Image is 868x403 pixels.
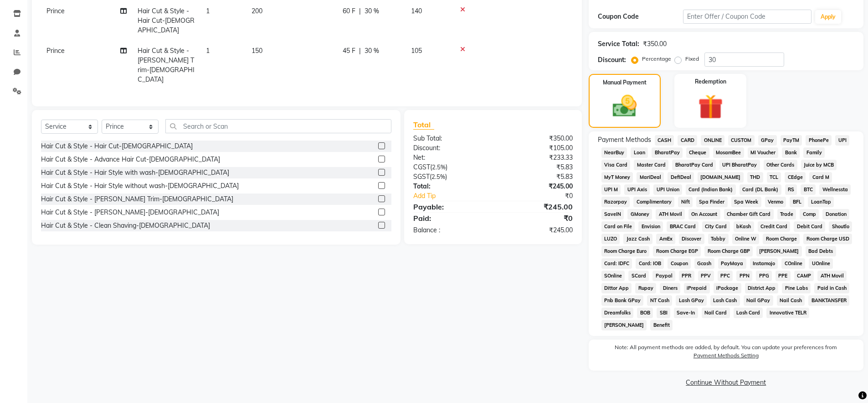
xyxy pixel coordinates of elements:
span: SGST [413,173,430,181]
span: PPE [776,271,791,281]
span: MariDeal [637,172,664,183]
span: Nail GPay [744,295,773,306]
span: Room Charge Euro [601,246,650,256]
span: BharatPay Card [672,160,716,170]
span: RS [785,184,797,195]
span: CGST [413,163,430,171]
span: Room Charge EGP [653,246,701,256]
span: LUZO [601,234,620,244]
span: 200 [252,7,262,15]
div: Discount: [598,55,626,65]
span: Tabby [708,234,729,244]
span: SBI [657,308,670,318]
div: Hair Cut & Style - [PERSON_NAME]-[DEMOGRAPHIC_DATA] [41,208,219,217]
span: Bank [782,147,800,158]
span: Pine Labs [782,283,811,293]
span: 105 [411,47,422,55]
span: Card (Indian Bank) [686,184,736,195]
span: Card: IDFC [601,258,632,269]
span: 1 [206,47,210,55]
span: Envision [638,221,663,232]
span: Spa Finder [696,197,728,207]
label: Payment Methods Setting [693,351,759,360]
span: LoanTap [808,197,834,207]
span: Dreamfolks [601,308,634,318]
span: Nail Cash [777,295,805,306]
div: ₹233.33 [493,153,580,162]
span: UPI [835,135,849,146]
div: Discount: [406,143,493,153]
span: Nail Card [702,308,730,318]
div: Coupon Code [598,12,683,21]
div: ( ) [406,162,493,172]
span: SOnline [601,271,625,281]
span: Jazz Cash [623,234,652,244]
span: Discover [679,234,704,244]
div: ₹350.00 [493,134,580,143]
span: Paypal [652,271,675,281]
span: Rupay [635,283,656,293]
span: PayMaya [718,258,746,269]
span: [PERSON_NAME] [756,246,802,256]
div: Hair Cut & Style - Clean Shaving-[DEMOGRAPHIC_DATA] [41,221,210,230]
span: Benefit [650,320,673,330]
span: Paid in Cash [814,283,849,293]
a: Continue Without Payment [591,378,862,387]
div: ₹105.00 [493,143,580,153]
span: City Card [702,221,730,232]
span: NearBuy [601,147,627,158]
span: MyT Money [601,172,633,183]
span: Chamber Gift Card [724,209,774,220]
span: CAMP [794,271,814,281]
span: Room Charge GBP [704,246,753,256]
span: UPI Union [653,184,682,195]
span: Card: IOB [636,258,664,269]
span: Payment Methods [598,135,651,145]
span: Gcash [694,258,714,269]
span: SaveIN [601,209,624,220]
span: PayTM [781,135,802,146]
span: PhonePe [806,135,832,146]
span: BharatPay [652,147,683,158]
div: ₹5.83 [493,162,580,172]
div: ₹350.00 [643,39,667,49]
span: TCL [767,172,781,183]
span: COnline [781,258,805,269]
span: ATH Movil [817,271,847,281]
div: Payable: [406,201,493,212]
span: NT Cash [647,295,672,306]
span: Prince [46,47,65,55]
div: Balance : [406,225,493,235]
span: iPackage [714,283,741,293]
div: ₹0 [493,213,580,224]
span: PPR [679,271,694,281]
span: Other Cards [764,160,797,170]
span: | [359,6,361,16]
span: UOnline [809,258,833,269]
span: Room Charge USD [803,234,852,244]
span: 150 [252,47,262,55]
span: 30 % [365,46,379,56]
span: 2.5% [432,163,446,171]
span: Cheque [686,147,709,158]
div: Paid: [406,213,493,224]
span: Lash Cash [710,295,740,306]
span: CUSTOM [728,135,755,146]
label: Note: All payment methods are added, by default. You can update your preferences from [598,343,854,363]
span: 30 % [365,6,379,16]
div: Hair Cut & Style - Hair Cut-[DEMOGRAPHIC_DATA] [41,141,193,151]
input: Search or Scan [165,119,391,133]
span: Loan [631,147,648,158]
span: Card M [809,172,832,183]
div: Hair Cut & Style - [PERSON_NAME] Trim-[DEMOGRAPHIC_DATA] [41,194,233,204]
span: UPI Axis [624,184,650,195]
span: Dittor App [601,283,632,293]
span: Hair Cut & Style - Hair Cut-[DEMOGRAPHIC_DATA] [138,7,195,34]
span: BTC [801,184,816,195]
label: Manual Payment [603,79,647,87]
span: UPI M [601,184,621,195]
span: On Account [688,209,720,220]
span: GMoney [627,209,652,220]
span: Visa Card [601,160,631,170]
img: _gift.svg [690,91,731,122]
